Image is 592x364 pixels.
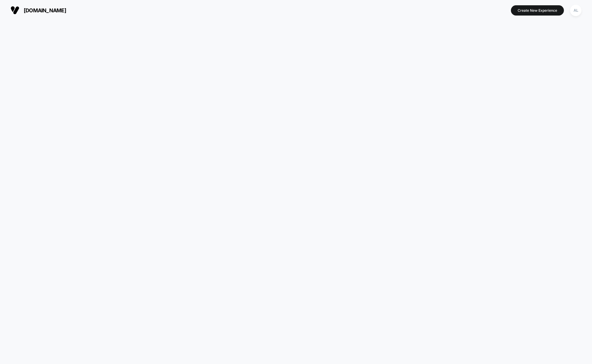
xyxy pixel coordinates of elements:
img: Visually logo [11,6,19,15]
span: [DOMAIN_NAME] [24,7,66,13]
button: Create New Experience [511,5,564,16]
button: AL [568,4,583,16]
button: [DOMAIN_NAME] [9,6,68,15]
div: AL [570,5,581,16]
